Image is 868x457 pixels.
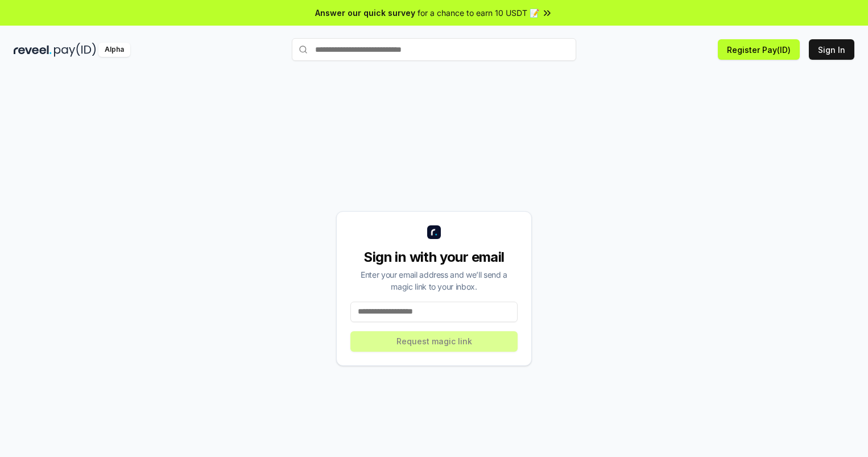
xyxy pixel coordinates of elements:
button: Register Pay(ID) [718,39,800,60]
button: Sign In [809,39,854,60]
span: Answer our quick survey [315,7,415,19]
div: Alpha [98,43,130,57]
span: for a chance to earn 10 USDT 📝 [418,7,539,19]
div: Enter your email address and we’ll send a magic link to your inbox. [350,269,518,293]
div: Sign in with your email [350,248,518,266]
img: pay_id [54,43,96,57]
img: reveel_dark [14,43,52,57]
img: logo_small [427,225,441,239]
